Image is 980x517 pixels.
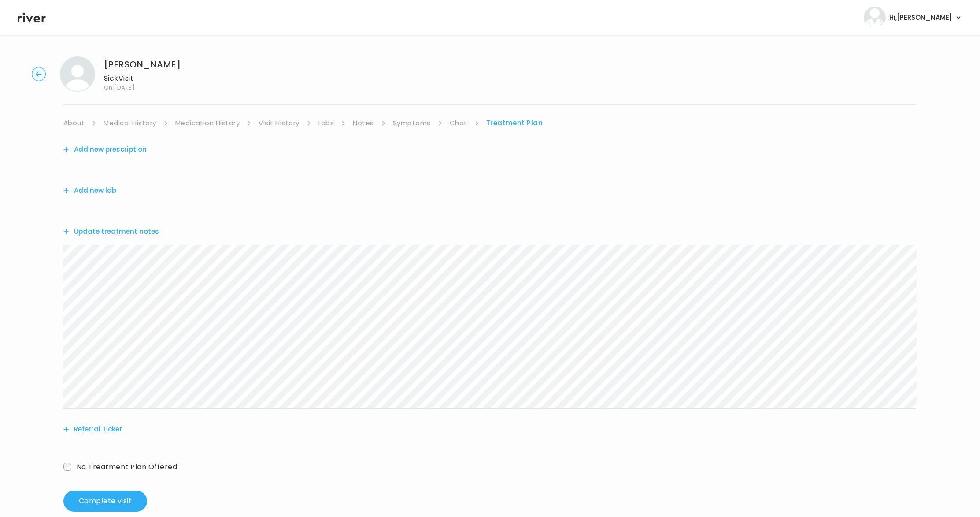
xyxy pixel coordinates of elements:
[63,463,71,471] input: trackAbandonedVisit
[486,117,543,129] a: Treatment Plan
[63,423,122,435] button: Referral Ticket
[63,491,147,512] button: Complete visit
[63,184,116,197] button: Add new lab
[60,56,95,92] img: JENNIFER VIRES
[864,7,962,29] button: user avatarHi,[PERSON_NAME]
[393,117,431,129] a: Symptoms
[63,225,159,238] button: Update treatment notes
[104,58,181,71] h1: [PERSON_NAME]
[104,72,181,85] p: Sick Visit
[864,7,886,29] img: user avatar
[104,117,156,129] a: Medical History
[889,11,952,24] span: Hi, [PERSON_NAME]
[259,117,299,129] a: Visit History
[63,117,85,129] a: About
[318,117,334,129] a: Labs
[450,117,467,129] a: Chat
[63,143,147,156] button: Add new prescription
[353,117,374,129] a: Notes
[77,461,177,472] span: No Treatment Plan Offered
[175,117,240,129] a: Medication History
[104,85,181,90] span: On: [DATE]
